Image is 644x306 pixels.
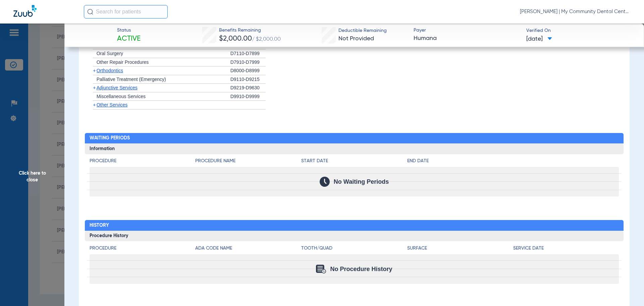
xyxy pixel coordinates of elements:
img: Calendar [320,177,330,187]
div: D7110-D7899 [230,49,266,58]
h2: History [85,220,624,231]
app-breakdown-title: Tooth/Quad [301,245,407,254]
span: Active [117,34,141,44]
span: Verified On [526,27,633,34]
h4: Procedure [90,158,196,165]
span: Orthodontics [97,68,123,73]
span: [PERSON_NAME] | My Community Dental Centers [520,8,631,15]
span: Payer [414,27,521,34]
h4: Surface [407,245,513,252]
span: Oral Surgery [97,51,123,56]
app-breakdown-title: Procedure Name [195,158,301,167]
span: No Procedure History [330,266,392,272]
span: Not Provided [338,36,374,42]
img: Zuub Logo [13,5,37,17]
span: + [93,102,96,107]
img: Calendar [316,265,326,273]
app-breakdown-title: ADA Code Name [195,245,301,254]
span: Other Repair Procedures [97,59,149,65]
div: D9110-D9215 [230,75,266,84]
span: $2,000.00 [219,35,252,42]
h4: End Date [407,158,619,165]
img: Search Icon [87,9,93,15]
div: D9219-D9630 [230,84,266,92]
h4: Procedure [90,245,196,252]
h4: Procedure Name [195,158,301,165]
span: Adjunctive Services [97,85,138,90]
span: Status [117,27,141,34]
span: Palliative Treatment (Emergency) [97,77,166,82]
span: Miscellaneous Services [97,94,146,99]
app-breakdown-title: End Date [407,158,619,167]
h4: Tooth/Quad [301,245,407,252]
span: Humana [414,34,521,43]
h3: Information [85,143,624,154]
span: Benefits Remaining [219,27,281,34]
app-breakdown-title: Service Date [513,245,619,254]
h2: Waiting Periods [85,133,624,144]
app-breakdown-title: Procedure [90,245,196,254]
h4: Start Date [301,158,407,165]
iframe: Chat Widget [610,274,644,306]
span: No Waiting Periods [334,178,389,185]
span: Deductible Remaining [338,27,387,34]
div: D8000-D8999 [230,67,266,75]
div: D9910-D9999 [230,92,266,101]
span: + [93,68,96,73]
app-breakdown-title: Procedure [90,158,196,167]
span: / $2,000.00 [252,37,281,42]
span: [DATE] [526,35,552,43]
app-breakdown-title: Start Date [301,158,407,167]
app-breakdown-title: Surface [407,245,513,254]
input: Search for patients [84,5,168,18]
h4: Service Date [513,245,619,252]
div: D7910-D7999 [230,58,266,67]
span: Fixed Partial Denture Retainers [97,42,162,48]
span: Other Services [97,102,128,107]
h4: ADA Code Name [195,245,301,252]
h3: Procedure History [85,231,624,242]
span: + [93,85,96,90]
